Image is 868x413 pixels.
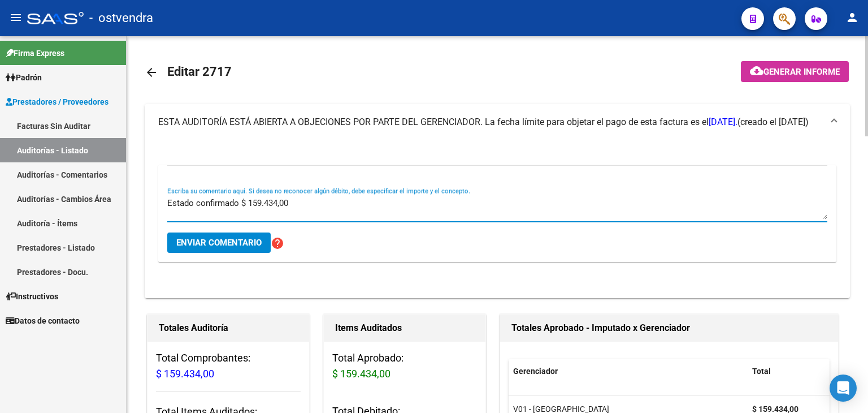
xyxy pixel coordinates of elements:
[332,368,390,380] span: $ 159.434,00
[332,350,477,382] h3: Total Aprobado:
[748,359,821,384] datatable-header-cell: Total
[763,67,840,77] span: Generar informe
[6,71,42,84] span: Padrón
[709,117,737,127] span: [DATE].
[145,104,850,140] mat-expansion-panel-header: ESTA AUDITORÍA ESTÁ ABIERTA A OBJECIONES POR PARTE DEL GERENCIADOR. La fecha límite para objetar ...
[9,11,23,24] mat-icon: menu
[741,61,849,82] button: Generar informe
[6,47,64,59] span: Firma Express
[6,315,80,327] span: Datos de contacto
[167,64,232,79] span: Editar 2717
[750,64,763,78] mat-icon: cloud_download
[167,233,271,253] button: Enviar comentario
[6,96,108,108] span: Prestadores / Proveedores
[509,359,748,384] datatable-header-cell: Gerenciador
[156,368,214,380] span: $ 159.434,00
[158,117,737,127] span: ESTA AUDITORÍA ESTÁ ABIERTA A OBJECIONES POR PARTE DEL GERENCIADOR. La fecha límite para objetar ...
[511,319,827,337] h1: Totales Aprobado - Imputado x Gerenciador
[6,290,58,303] span: Instructivos
[156,350,301,382] h3: Total Comprobantes:
[145,66,158,79] mat-icon: arrow_back
[737,116,809,128] span: (creado el [DATE])
[752,367,771,376] span: Total
[830,375,857,402] div: Open Intercom Messenger
[145,140,850,298] div: ESTA AUDITORÍA ESTÁ ABIERTA A OBJECIONES POR PARTE DEL GERENCIADOR. La fecha límite para objetar ...
[176,238,262,248] span: Enviar comentario
[159,319,298,337] h1: Totales Auditoría
[89,6,153,31] span: - ostvendra
[335,319,474,337] h1: Items Auditados
[513,367,558,376] span: Gerenciador
[845,11,859,24] mat-icon: person
[271,236,284,250] mat-icon: help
